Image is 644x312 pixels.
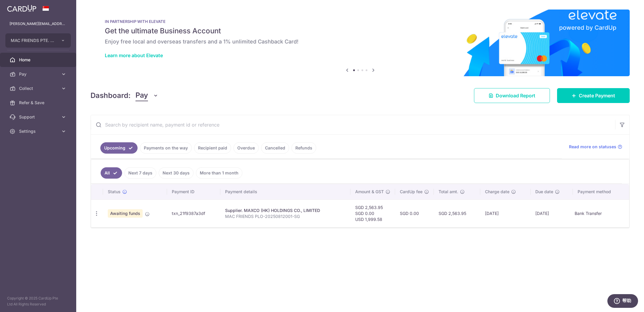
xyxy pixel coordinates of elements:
img: Renovation banner [91,10,630,76]
span: Pay [19,71,58,77]
a: Next 7 days [124,167,156,179]
a: Cancelled [261,142,289,154]
span: Charge date [485,189,509,195]
a: All [101,167,122,179]
a: Learn more about Elevate [105,52,163,58]
span: Pay [135,90,148,101]
span: Home [19,57,58,63]
h4: Dashboard: [91,90,131,101]
td: txn_21f9387a3df [167,199,220,227]
input: Search by recipient name, payment id or reference [91,115,615,134]
iframe: 打开一个小组件，您可以在其中找到更多信息 [607,294,638,309]
p: MAC FRIENDS PLO-20250812001-SG [225,213,346,219]
span: Read more on statuses [569,144,616,150]
a: Download Report [474,88,550,103]
p: [PERSON_NAME][EMAIL_ADDRESS][DOMAIN_NAME] [10,21,67,27]
td: [DATE] [480,199,531,227]
a: Read more on statuses [569,144,622,150]
th: Payment details [220,184,350,199]
span: Refer & Save [19,100,58,106]
span: Download Report [496,92,535,99]
a: More than 1 month [196,167,242,179]
th: Payment method [573,184,629,199]
span: MAC FRIENDS PTE. LTD. [11,38,55,43]
span: Awaiting funds [108,209,143,218]
p: IN PARTNERSHIP WITH ELEVATE [105,19,615,24]
span: Create Payment [579,92,615,99]
span: Due date [535,189,553,195]
img: CardUp [7,5,36,12]
span: Status [108,189,121,195]
a: Next 30 days [159,167,194,179]
span: Total amt. [439,189,458,195]
span: Settings [19,128,58,134]
h5: Get the ultimate Business Account [105,26,615,36]
a: Payments on the way [140,142,192,154]
h6: Enjoy free local and overseas transfers and a 1% unlimited Cashback Card! [105,38,615,45]
a: Overdue [233,142,259,154]
span: Amount & GST [355,189,384,195]
a: Create Payment [557,88,630,103]
span: Support [19,114,58,120]
span: translation missing: en.dashboard.dashboard_payments_table.bank_transfer [575,211,602,216]
a: Recipient paid [194,142,231,154]
span: Collect [19,85,58,91]
th: Payment ID [167,184,220,199]
td: SGD 0.00 [395,199,434,227]
button: MAC FRIENDS PTE. LTD. [5,33,71,48]
a: Upcoming [100,142,138,154]
button: Pay [135,90,158,101]
td: SGD 2,563.95 [434,199,480,227]
span: CardUp fee [400,189,422,195]
td: [DATE] [531,199,573,227]
div: Supplier. MAXCO (HK) HOLDINGS CO., LIMITED [225,208,346,213]
a: Refunds [291,142,316,154]
td: SGD 2,563.95 SGD 0.00 USD 1,999.58 [350,199,395,227]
